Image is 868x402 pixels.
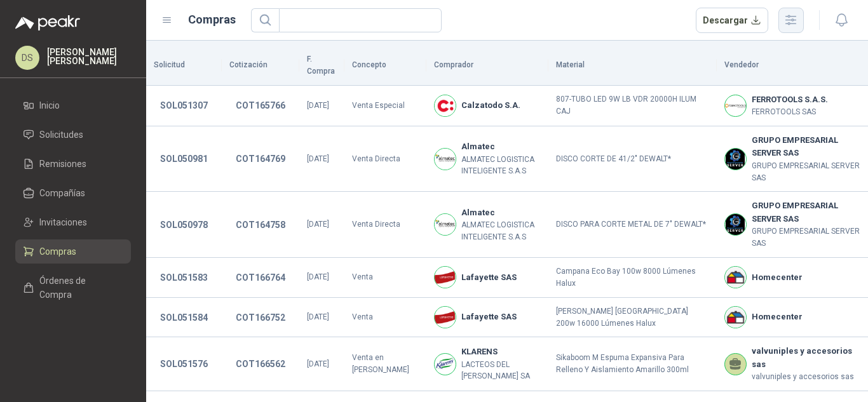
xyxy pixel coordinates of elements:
[15,152,131,176] a: Remisiones
[188,11,236,29] h1: Compras
[307,101,329,110] span: [DATE]
[696,8,769,33] button: Descargar
[752,271,803,284] b: Homecenter
[344,337,426,391] td: Venta en [PERSON_NAME]
[299,46,344,86] th: F. Compra
[229,266,292,289] button: COT166764
[344,298,426,338] td: Venta
[39,245,76,258] span: Compras
[548,258,716,298] td: Campana Eco Bay 100w 8000 Lúmenes Halux
[344,126,426,192] td: Venta Directa
[229,213,292,236] button: COT164758
[435,149,456,170] img: Company Logo
[752,311,803,323] b: Homecenter
[39,274,119,302] span: Órdenes de Compra
[752,93,828,106] b: FERROTOOLS S.A.S.
[307,272,329,281] span: [DATE]
[307,154,329,163] span: [DATE]
[461,154,541,178] p: ALMATEC LOGISTICA INTELIGENTE S.A.S
[39,215,87,229] span: Invitaciones
[548,46,716,86] th: Material
[229,352,292,375] button: COT166562
[15,15,80,30] img: Logo peakr
[15,93,131,117] a: Inicio
[39,186,85,200] span: Compañías
[725,307,746,328] img: Company Logo
[39,128,83,142] span: Solicitudes
[154,306,214,329] button: SOL051584
[15,269,131,307] a: Órdenes de Compra
[344,192,426,258] td: Venta Directa
[717,46,868,86] th: Vendedor
[229,94,292,117] button: COT165766
[752,134,860,160] b: GRUPO EMPRESARIAL SERVER SAS
[39,98,60,112] span: Inicio
[752,371,860,383] p: valvuniples y accesorios sas
[752,106,828,118] p: FERROTOOLS SAS
[229,147,292,170] button: COT164769
[435,307,456,328] img: Company Logo
[461,219,541,243] p: ALMATEC LOGISTICA INTELIGENTE S.A.S
[752,225,860,250] p: GRUPO EMPRESARIAL SERVER SAS
[548,126,716,192] td: DISCO CORTE DE 41/2" DEWALT*
[146,46,222,86] th: Solicitud
[725,95,746,116] img: Company Logo
[461,311,517,323] b: Lafayette SAS
[154,352,214,375] button: SOL051576
[435,95,456,116] img: Company Logo
[154,213,214,236] button: SOL050978
[222,46,299,86] th: Cotización
[752,345,860,371] b: valvuniples y accesorios sas
[39,157,86,171] span: Remisiones
[435,354,456,375] img: Company Logo
[307,220,329,229] span: [DATE]
[461,206,541,219] b: Almatec
[344,258,426,298] td: Venta
[461,359,541,383] p: LACTEOS DEL [PERSON_NAME] SA
[15,181,131,205] a: Compañías
[461,345,541,358] b: KLARENS
[47,48,131,65] p: [PERSON_NAME] [PERSON_NAME]
[435,214,456,235] img: Company Logo
[307,359,329,368] span: [DATE]
[725,214,746,235] img: Company Logo
[15,123,131,147] a: Solicitudes
[426,46,549,86] th: Comprador
[15,46,39,70] div: DS
[725,149,746,170] img: Company Logo
[548,298,716,338] td: [PERSON_NAME] [GEOGRAPHIC_DATA] 200w 16000 Lúmenes Halux
[344,86,426,126] td: Venta Especial
[154,147,214,170] button: SOL050981
[461,271,517,284] b: Lafayette SAS
[548,192,716,258] td: DISCO PARA CORTE METAL DE 7" DEWALT*
[307,312,329,321] span: [DATE]
[435,267,456,288] img: Company Logo
[548,86,716,126] td: 807-TUBO LED 9W LB VDR 20000H ILUM CAJ
[725,267,746,288] img: Company Logo
[15,239,131,264] a: Compras
[344,46,426,86] th: Concepto
[461,99,520,112] b: Calzatodo S.A.
[461,140,541,153] b: Almatec
[548,337,716,391] td: Sikaboom M Espuma Expansiva Para Relleno Y Aislamiento Amarillo 300ml
[154,94,214,117] button: SOL051307
[229,306,292,329] button: COT166752
[15,210,131,234] a: Invitaciones
[752,199,860,225] b: GRUPO EMPRESARIAL SERVER SAS
[752,160,860,184] p: GRUPO EMPRESARIAL SERVER SAS
[154,266,214,289] button: SOL051583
